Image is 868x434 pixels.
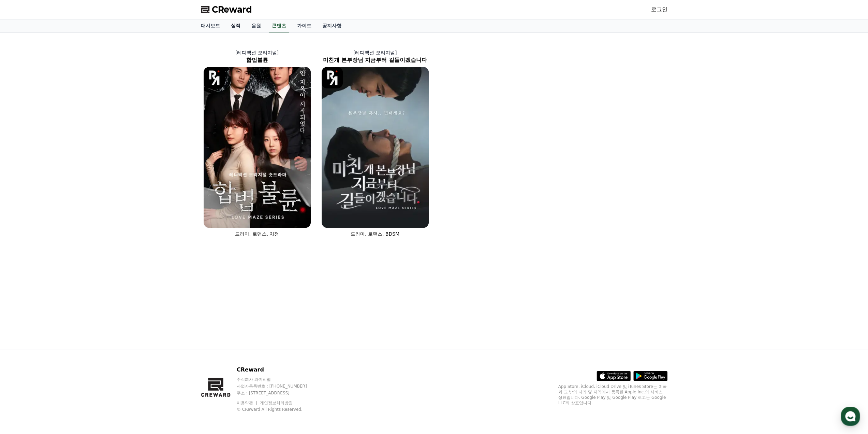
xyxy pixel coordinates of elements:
a: [레디액션 오리지널] 미친개 본부장님 지금부터 길들이겠습니다 미친개 본부장님 지금부터 길들이겠습니다 [object Object] Logo 드라마, 로맨스, BDSM [316,44,434,243]
a: 대화 [45,216,88,234]
img: 미친개 본부장님 지금부터 길들이겠습니다 [322,67,429,228]
a: 대시보드 [195,19,225,32]
p: 주소 : [STREET_ADDRESS] [237,390,320,396]
img: [object Object] Logo [204,67,225,88]
h2: 합법불륜 [198,56,316,64]
a: 로그인 [651,5,667,14]
span: 대화 [62,227,71,233]
span: 설정 [105,227,114,232]
a: 콘텐츠 [269,19,289,32]
a: 실적 [225,19,246,32]
p: [레디액션 오리지널] [198,49,316,56]
a: 이용약관 [237,401,258,405]
span: 드라마, 로맨스, BDSM [351,231,399,237]
a: 홈 [2,216,45,234]
a: 설정 [88,216,131,234]
p: App Store, iCloud, iCloud Drive 및 iTunes Store는 미국과 그 밖의 나라 및 지역에서 등록된 Apple Inc.의 서비스 상표입니다. Goo... [558,384,667,406]
p: CReward [237,366,320,374]
a: 가이드 [292,19,317,32]
p: © CReward All Rights Reserved. [237,407,320,412]
p: 사업자등록번호 : [PHONE_NUMBER] [237,383,320,389]
a: 개인정보처리방침 [260,401,293,405]
p: 주식회사 와이피랩 [237,377,320,382]
span: 홈 [21,227,26,232]
a: [레디액션 오리지널] 합법불륜 합법불륜 [object Object] Logo 드라마, 로맨스, 치정 [198,44,316,243]
a: CReward [201,4,252,15]
img: 합법불륜 [204,67,311,228]
span: 드라마, 로맨스, 치정 [235,231,279,237]
a: 음원 [246,19,266,32]
h2: 미친개 본부장님 지금부터 길들이겠습니다 [316,56,434,64]
p: [레디액션 오리지널] [316,49,434,56]
img: [object Object] Logo [322,67,343,88]
a: 공지사항 [317,19,347,32]
span: CReward [212,4,252,15]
